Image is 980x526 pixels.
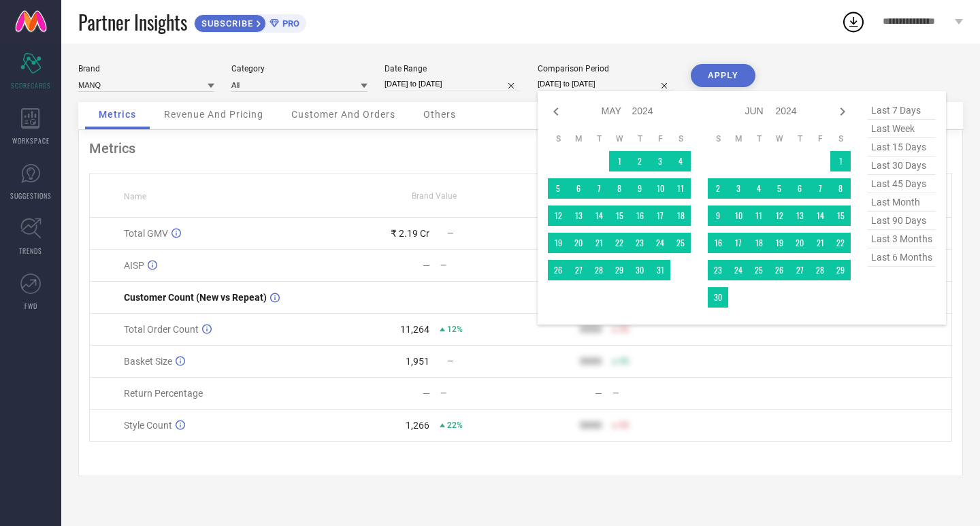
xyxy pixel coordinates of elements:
[609,233,630,253] td: Wed May 22 2024
[868,138,936,157] span: last 15 days
[124,192,146,201] span: Name
[568,206,589,226] td: Mon May 13 2024
[589,133,609,144] th: Tuesday
[609,151,630,171] td: Wed May 01 2024
[619,421,629,430] span: 50
[423,260,430,271] div: —
[391,228,429,239] div: ₹ 2.19 Cr
[440,261,520,270] div: —
[124,324,199,335] span: Total Order Count
[650,233,670,253] td: Fri May 24 2024
[810,133,830,144] th: Friday
[810,233,830,253] td: Fri Jun 21 2024
[728,233,749,253] td: Mon Jun 17 2024
[99,109,136,120] span: Metrics
[124,420,172,431] span: Style Count
[728,260,749,280] td: Mon Jun 24 2024
[670,151,691,171] td: Sat May 04 2024
[619,325,629,334] span: 50
[830,151,851,171] td: Sat Jun 01 2024
[789,233,810,253] td: Thu Jun 20 2024
[447,229,453,238] span: —
[164,109,263,120] span: Revenue And Pricing
[670,178,691,199] td: Sat May 11 2024
[670,133,691,144] th: Saturday
[406,420,429,431] div: 1,266
[868,157,936,175] span: last 30 days
[868,175,936,193] span: last 45 days
[834,103,851,120] div: Next month
[868,193,936,212] span: last month
[749,233,769,253] td: Tue Jun 18 2024
[548,133,568,144] th: Sunday
[691,64,755,87] button: APPLY
[630,206,650,226] td: Thu May 16 2024
[568,260,589,280] td: Mon May 27 2024
[630,133,650,144] th: Thursday
[589,260,609,280] td: Tue May 28 2024
[868,212,936,230] span: last 90 days
[650,206,670,226] td: Fri May 17 2024
[868,230,936,248] span: last 3 months
[789,206,810,226] td: Thu Jun 13 2024
[789,133,810,144] th: Thursday
[580,324,602,335] div: 9999
[708,287,728,308] td: Sun Jun 30 2024
[589,178,609,199] td: Tue May 07 2024
[650,260,670,280] td: Fri May 31 2024
[568,233,589,253] td: Mon May 20 2024
[78,8,187,36] span: Partner Insights
[580,420,602,431] div: 9999
[708,178,728,199] td: Sun Jun 02 2024
[810,206,830,226] td: Fri Jun 14 2024
[769,260,789,280] td: Wed Jun 26 2024
[568,178,589,199] td: Mon May 06 2024
[728,133,749,144] th: Monday
[406,356,429,367] div: 1,951
[630,178,650,199] td: Thu May 09 2024
[12,135,50,146] span: WORKSPACE
[630,233,650,253] td: Thu May 23 2024
[548,103,564,120] div: Previous month
[538,77,674,91] input: Select comparison period
[580,356,602,367] div: 9999
[708,260,728,280] td: Sun Jun 23 2024
[769,178,789,199] td: Wed Jun 05 2024
[195,18,257,29] span: SUBSCRIBE
[708,206,728,226] td: Sun Jun 09 2024
[412,191,457,201] span: Brand Value
[447,325,463,334] span: 12%
[194,11,306,33] a: SUBSCRIBEPRO
[589,206,609,226] td: Tue May 14 2024
[548,233,568,253] td: Sun May 19 2024
[830,233,851,253] td: Sat Jun 22 2024
[89,140,952,157] div: Metrics
[548,260,568,280] td: Sun May 26 2024
[124,292,267,303] span: Customer Count (New vs Repeat)
[440,389,520,398] div: —
[124,228,168,239] span: Total GMV
[231,64,367,73] div: Category
[589,233,609,253] td: Tue May 21 2024
[728,178,749,199] td: Mon Jun 03 2024
[124,388,203,399] span: Return Percentage
[609,178,630,199] td: Wed May 08 2024
[548,178,568,199] td: Sun May 05 2024
[609,260,630,280] td: Wed May 29 2024
[612,389,692,398] div: —
[810,260,830,280] td: Fri Jun 28 2024
[124,356,172,367] span: Basket Size
[708,133,728,144] th: Sunday
[868,248,936,267] span: last 6 months
[769,233,789,253] td: Wed Jun 19 2024
[789,178,810,199] td: Thu Jun 06 2024
[841,10,866,34] div: Open download list
[830,260,851,280] td: Sat Jun 29 2024
[423,388,430,399] div: —
[630,151,650,171] td: Thu May 02 2024
[728,206,749,226] td: Mon Jun 10 2024
[830,133,851,144] th: Saturday
[749,133,769,144] th: Tuesday
[830,178,851,199] td: Sat Jun 08 2024
[769,206,789,226] td: Wed Jun 12 2024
